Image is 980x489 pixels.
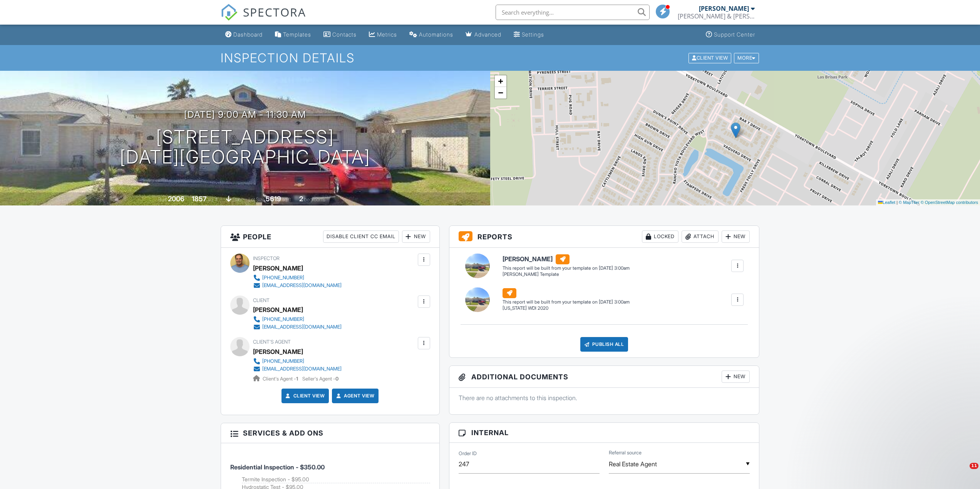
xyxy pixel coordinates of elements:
input: Search everything... [496,5,650,20]
h3: Internal [449,423,759,443]
h6: [PERSON_NAME] [503,254,630,264]
a: Support Center [703,28,758,42]
span: Residential Inspection - $350.00 [230,463,325,471]
a: Agent View [335,392,374,400]
div: New [722,230,750,243]
a: [PHONE_NUMBER] [253,357,342,365]
a: Leaflet [878,200,895,205]
img: The Best Home Inspection Software - Spectora [221,4,238,21]
span: Lot Size [248,197,265,202]
h3: Reports [449,226,759,248]
p: There are no attachments to this inspection. [459,394,750,402]
a: [EMAIL_ADDRESS][DOMAIN_NAME] [253,365,342,373]
div: Brooks & Brooks Inspections [678,12,755,20]
h1: [STREET_ADDRESS] [DATE][GEOGRAPHIC_DATA] [120,127,370,168]
span: SPECTORA [243,4,306,20]
a: © OpenStreetMap contributors [921,200,978,205]
div: [EMAIL_ADDRESS][DOMAIN_NAME] [262,324,342,330]
div: [PHONE_NUMBER] [262,316,304,322]
a: Client View [284,392,325,400]
a: Zoom out [495,87,506,98]
a: SPECTORA [221,10,306,27]
div: Client View [689,53,731,63]
div: [PERSON_NAME] Template [503,271,630,278]
div: More [734,53,759,63]
div: New [722,371,750,383]
div: [PERSON_NAME] [699,5,749,12]
div: Automations [419,31,453,38]
a: Automations (Basic) [406,28,456,42]
div: Templates [283,31,311,38]
span: Client's Agent [253,339,291,345]
span: sq.ft. [282,197,292,202]
div: Advanced [474,31,501,38]
div: Dashboard [233,31,263,38]
h3: Services & Add ons [221,423,439,443]
div: Contacts [332,31,357,38]
a: Contacts [320,28,360,42]
h3: People [221,226,439,248]
span: + [498,76,503,86]
a: Metrics [366,28,400,42]
a: Dashboard [222,28,266,42]
img: Marker [731,122,740,138]
div: Publish All [580,337,628,352]
h3: Additional Documents [449,366,759,388]
a: [EMAIL_ADDRESS][DOMAIN_NAME] [253,282,342,289]
div: [EMAIL_ADDRESS][DOMAIN_NAME] [262,366,342,372]
div: Support Center [714,31,755,38]
span: − [498,88,503,97]
strong: 1 [296,376,298,382]
label: Referral source [609,449,642,456]
a: [PERSON_NAME] [253,346,303,357]
div: [US_STATE] WDI 2020 [503,305,630,312]
a: Client View [688,55,733,60]
h1: Inspection Details [221,51,760,65]
a: Templates [272,28,314,42]
span: sq. ft. [208,197,219,202]
li: Add on: Termite Inspection [242,476,430,484]
div: 1857 [192,195,207,203]
div: [PERSON_NAME] [253,304,303,315]
span: bedrooms [304,197,325,202]
div: Disable Client CC Email [323,230,399,243]
div: [EMAIL_ADDRESS][DOMAIN_NAME] [262,282,342,289]
div: New [402,230,430,243]
span: Client's Agent - [263,376,299,382]
span: slab [233,197,241,202]
div: 5619 [266,195,281,203]
a: [PHONE_NUMBER] [253,274,342,282]
span: Inspector [253,255,280,261]
span: 11 [970,463,978,469]
div: Metrics [377,31,397,38]
a: [PHONE_NUMBER] [253,315,342,323]
div: This report will be built from your template on [DATE] 3:00am [503,299,630,305]
span: Seller's Agent - [302,376,338,382]
span: Client [253,297,270,303]
div: [PHONE_NUMBER] [262,358,304,364]
a: Advanced [462,28,504,42]
span: Built [158,197,167,202]
div: Settings [522,31,544,38]
span: | [896,200,898,205]
div: 2006 [168,195,184,203]
div: [PERSON_NAME] [253,262,303,274]
iframe: Intercom live chat [954,463,972,481]
div: 2 [299,195,303,203]
a: Settings [511,28,547,42]
div: Attach [682,230,719,243]
div: Locked [642,230,678,243]
div: This report will be built from your template on [DATE] 3:00am [503,265,630,271]
div: [PHONE_NUMBER] [262,275,304,281]
a: [EMAIL_ADDRESS][DOMAIN_NAME] [253,323,342,331]
a: Zoom in [495,75,506,87]
a: © MapTiler [899,200,920,205]
label: Order ID [459,450,477,457]
strong: 0 [335,376,338,382]
h3: [DATE] 9:00 am - 11:30 am [184,109,306,120]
